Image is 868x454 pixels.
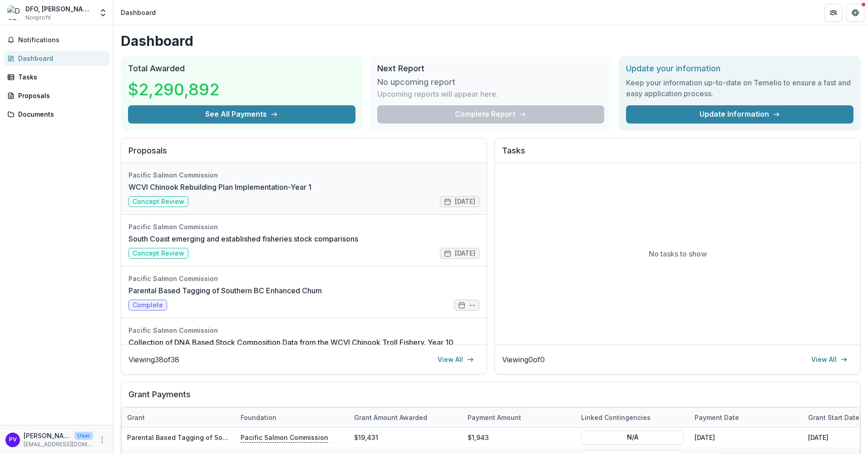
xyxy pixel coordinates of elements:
div: Dashboard [18,54,102,63]
div: [DATE] [689,428,803,447]
p: [EMAIL_ADDRESS][DOMAIN_NAME] [24,440,93,449]
div: Grant amount awarded [349,408,462,427]
a: WCVI Chinook Rebuilding Plan Implementation-Year 1 [128,182,311,192]
h3: $2,290,892 [128,77,219,102]
div: Proposals [18,91,102,100]
a: View All [432,352,479,367]
div: Payment Amount [462,413,527,422]
a: Documents [4,107,109,122]
h2: Total Awarded [128,64,355,74]
div: DFO, [PERSON_NAME] ([PERSON_NAME] Point Rd) [25,4,93,14]
a: South Coast emerging and established fisheries stock comparisons [128,233,358,244]
div: Foundation [235,408,349,427]
a: Parental Based Tagging of Southern BC Enhanced Chum [128,285,322,296]
div: Grant [122,413,150,422]
p: Viewing 38 of 38 [128,354,179,365]
p: [PERSON_NAME] [24,431,71,440]
div: Payment date [689,408,803,427]
div: $19,431 [349,428,462,447]
a: View All [806,352,853,367]
div: Linked Contingencies [576,408,689,427]
h2: Grant Payments [128,390,853,407]
div: Payment Amount [462,408,576,427]
button: See All Payments [128,105,355,123]
div: Pat Vek [9,437,17,443]
div: Payment date [689,413,745,422]
span: Nonprofit [25,14,51,22]
p: Pacific Salmon Commission [241,432,328,442]
button: Partners [824,4,843,22]
a: Dashboard [4,51,109,66]
a: Tasks [4,69,109,84]
div: Documents [18,109,102,119]
h2: Update your information [626,64,853,74]
div: Grant [122,408,235,427]
a: Collection of DNA Based Stock Composition Data from the WCVI Chinook Troll Fishery. Year 10 [128,337,454,348]
button: N/A [581,430,684,444]
span: Notifications [18,36,106,44]
p: Viewing 0 of 0 [502,354,545,365]
img: DFO, Nanaimo (Stephenson Point Rd) [7,5,22,20]
button: Open entity switcher [97,4,109,22]
div: Tasks [18,72,102,82]
h3: Keep your information up-to-date on Temelio to ensure a fast and easy application process. [626,77,853,99]
h1: Dashboard [121,33,861,49]
p: User [74,432,93,440]
a: Proposals [4,88,109,103]
div: Dashboard [121,8,156,17]
h2: Tasks [502,146,853,163]
a: Update Information [626,105,853,123]
h2: Proposals [128,146,479,163]
h2: Next Report [377,64,605,74]
h3: No upcoming report [377,77,455,87]
div: $1,943 [462,428,576,447]
div: Grant start date [803,413,865,422]
div: Foundation [235,413,282,422]
div: Grant amount awarded [349,413,433,422]
nav: breadcrumb [117,6,159,19]
p: Upcoming reports will appear here. [377,89,498,99]
p: No tasks to show [649,248,707,259]
div: Linked Contingencies [576,413,656,422]
button: Get Help [846,4,864,22]
a: Parental Based Tagging of Southern BC Enhanced Chum [127,434,307,441]
button: More [97,434,108,445]
button: Notifications [4,33,109,47]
